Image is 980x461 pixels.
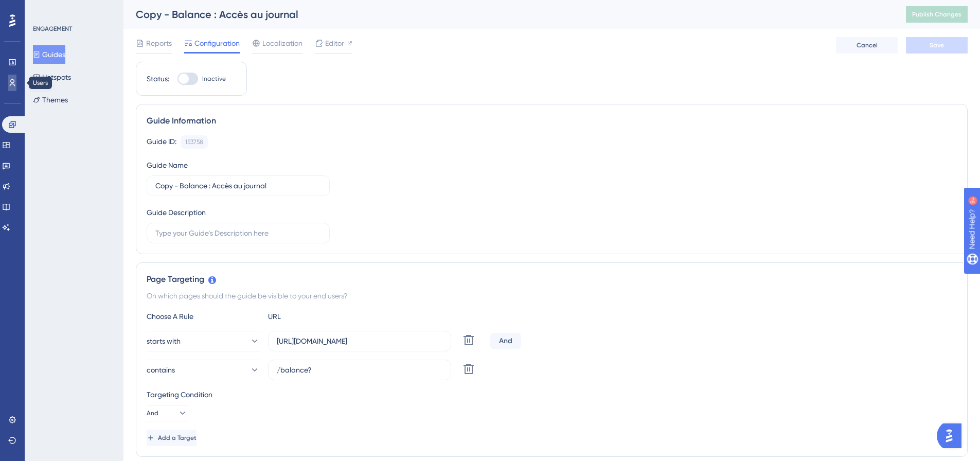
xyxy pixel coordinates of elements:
[906,6,968,23] button: Publish Changes
[937,420,968,451] iframe: UserGuiding AI Assistant Launcher
[194,37,240,49] span: Configuration
[277,364,442,376] input: yourwebsite.com/path
[147,290,957,302] div: On which pages should the guide be visible to your end users?
[262,37,302,49] span: Localization
[158,434,197,442] span: Add a Target
[147,409,158,417] span: And
[490,333,521,349] div: And
[136,7,880,22] div: Copy - Balance : Accès au journal
[147,388,957,401] div: Targeting Condition
[147,364,175,376] span: contains
[147,360,260,380] button: contains
[147,405,188,421] button: And
[70,5,76,13] div: 9+
[857,41,878,49] span: Cancel
[147,73,169,85] div: Status:
[147,273,957,286] div: Page Targeting
[202,75,226,83] span: Inactive
[155,227,321,239] input: Type your Guide’s Description here
[33,91,68,109] button: Themes
[155,180,321,191] input: Type your Guide’s Name here
[912,10,961,19] span: Publish Changes
[147,206,206,219] div: Guide Description
[33,45,65,64] button: Guides
[146,37,172,49] span: Reports
[33,68,71,86] button: Hotspots
[185,138,203,146] div: 153758
[836,37,898,54] button: Cancel
[147,159,188,171] div: Guide Name
[147,430,197,446] button: Add a Target
[325,37,344,49] span: Editor
[268,310,381,323] div: URL
[930,41,944,49] span: Save
[906,37,968,54] button: Save
[147,331,260,351] button: starts with
[24,3,64,15] span: Need Help?
[147,310,260,323] div: Choose A Rule
[147,335,181,347] span: starts with
[33,25,72,33] div: ENGAGEMENT
[277,335,442,347] input: yourwebsite.com/path
[147,115,957,127] div: Guide Information
[147,135,176,149] div: Guide ID:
